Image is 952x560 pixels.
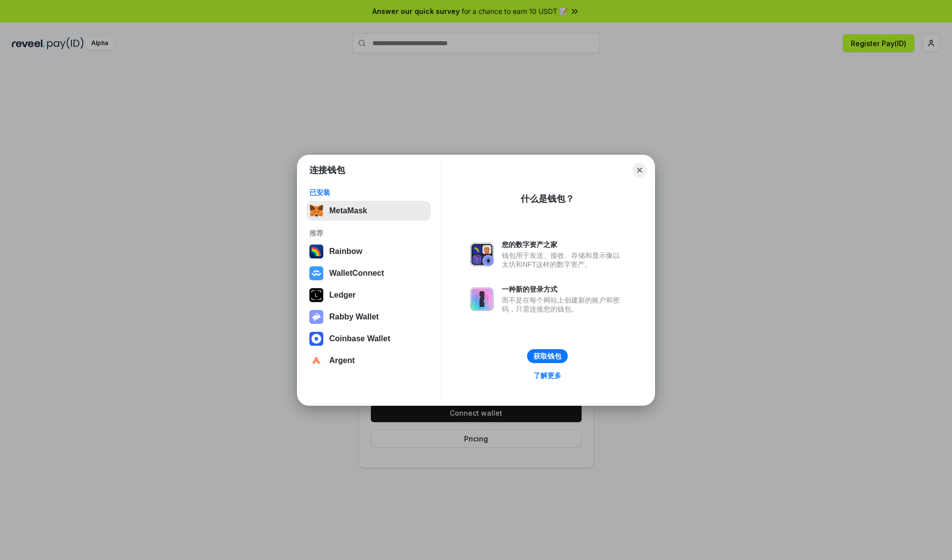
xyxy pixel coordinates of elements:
[306,307,431,327] button: Rabby Wallet
[329,269,384,278] div: WalletConnect
[306,285,431,305] button: Ledger
[527,349,568,363] button: 获取钱包
[306,201,431,221] button: MetaMask
[309,354,323,368] img: svg+xml,%3Csvg%20width%3D%2228%22%20height%3D%2228%22%20viewBox%3D%220%200%2028%2028%22%20fill%3D...
[528,369,567,382] a: 了解更多
[309,229,428,238] div: 推荐
[309,310,323,324] img: svg+xml,%3Csvg%20xmlns%3D%22http%3A%2F%2Fwww.w3.org%2F2000%2Fsvg%22%20fill%3D%22none%22%20viewBox...
[502,285,625,294] div: 一种新的登录方式
[502,251,625,269] div: 钱包用于发送、接收、存储和显示像以太坊和NFT这样的数字资产。
[470,243,494,266] img: svg+xml,%3Csvg%20xmlns%3D%22http%3A%2F%2Fwww.w3.org%2F2000%2Fsvg%22%20fill%3D%22none%22%20viewBox...
[633,163,647,177] button: Close
[329,206,367,215] div: MetaMask
[306,263,431,283] button: WalletConnect
[309,164,345,176] h1: 连接钱包
[329,312,379,321] div: Rabby Wallet
[306,351,431,371] button: Argent
[309,288,323,302] img: svg+xml,%3Csvg%20xmlns%3D%22http%3A%2F%2Fwww.w3.org%2F2000%2Fsvg%22%20width%3D%2228%22%20height%3...
[309,204,323,218] img: svg+xml,%3Csvg%20fill%3D%22none%22%20height%3D%2233%22%20viewBox%3D%220%200%2035%2033%22%20width%...
[534,371,561,380] div: 了解更多
[502,296,625,313] div: 而不是在每个网站上创建新的账户和密码，只需连接您的钱包。
[521,193,574,205] div: 什么是钱包？
[502,240,625,249] div: 您的数字资产之家
[309,332,323,346] img: svg+xml,%3Csvg%20width%3D%2228%22%20height%3D%2228%22%20viewBox%3D%220%200%2028%2028%22%20fill%3D...
[329,247,362,256] div: Rainbow
[329,356,355,365] div: Argent
[306,242,431,261] button: Rainbow
[470,287,494,311] img: svg+xml,%3Csvg%20xmlns%3D%22http%3A%2F%2Fwww.w3.org%2F2000%2Fsvg%22%20fill%3D%22none%22%20viewBox...
[309,266,323,280] img: svg+xml,%3Csvg%20width%3D%2228%22%20height%3D%2228%22%20viewBox%3D%220%200%2028%2028%22%20fill%3D...
[329,291,356,300] div: Ledger
[329,334,390,343] div: Coinbase Wallet
[309,245,323,258] img: svg+xml,%3Csvg%20width%3D%22120%22%20height%3D%22120%22%20viewBox%3D%220%200%20120%20120%22%20fil...
[306,329,431,349] button: Coinbase Wallet
[309,188,428,197] div: 已安装
[534,352,561,361] div: 获取钱包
